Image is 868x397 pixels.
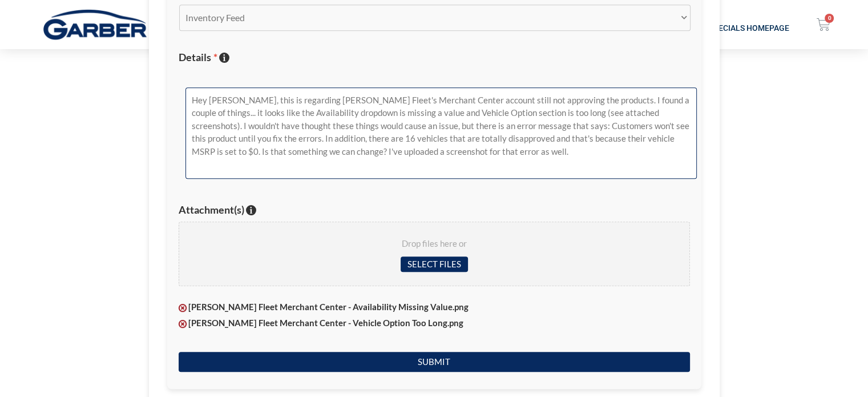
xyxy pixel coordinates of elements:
img: Delete this file [179,304,187,312]
input: Select files [401,256,468,272]
img: Delete this file [179,320,187,328]
span: Drop files here or [193,236,676,252]
strong: [PERSON_NAME] Fleet Merchant Center - Availability Missing Value.png [188,302,469,312]
span: Details [179,51,217,63]
strong: [PERSON_NAME] Fleet Merchant Center - Vehicle Option Too Long.png [188,318,463,328]
input: Submit [179,352,690,372]
span: Attachment(s) [179,203,244,216]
